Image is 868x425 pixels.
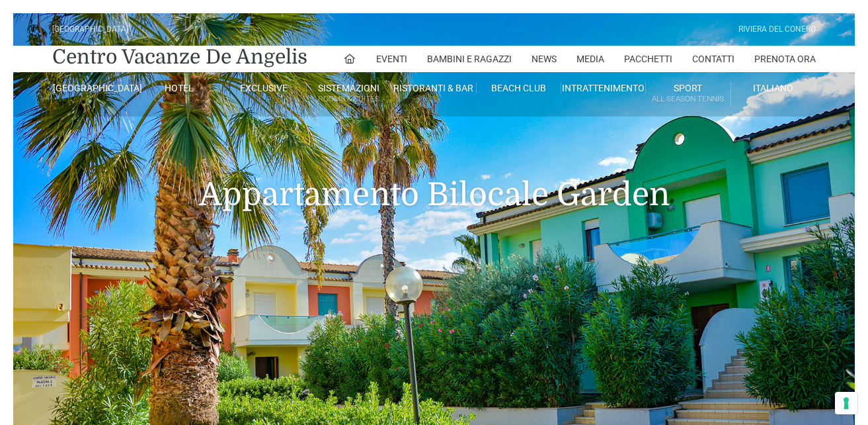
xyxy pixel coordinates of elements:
a: SportAll Season Tennis [646,82,730,107]
a: Bambini e Ragazzi [427,46,512,72]
h1: Appartamento Bilocale Garden [52,117,816,233]
a: SistemazioniRooms & Suites [307,82,391,107]
small: Rooms & Suites [307,93,391,105]
a: Centro Vacanze De Angelis [52,44,307,70]
a: Contatti [692,46,734,72]
small: All Season Tennis [646,93,730,105]
a: News [532,46,557,72]
a: Ristoranti & Bar [391,82,476,94]
a: Intrattenimento [561,82,646,94]
a: Hotel [137,82,221,94]
div: [GEOGRAPHIC_DATA] [52,23,128,36]
a: Pacchetti [624,46,672,72]
a: [GEOGRAPHIC_DATA] [52,82,137,94]
a: Italiano [731,82,816,94]
a: Media [576,46,604,72]
button: Le tue preferenze relative al consenso per le tecnologie di tracciamento [835,392,857,414]
span: Italiano [753,83,793,93]
a: Beach Club [477,82,561,94]
a: Eventi [376,46,407,72]
div: Riviera Del Conero [738,23,816,36]
a: Prenota Ora [754,46,816,72]
a: Exclusive [222,82,307,94]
